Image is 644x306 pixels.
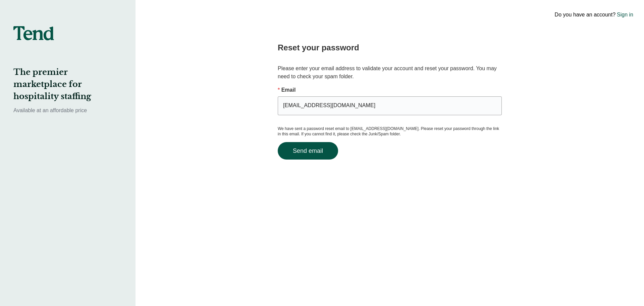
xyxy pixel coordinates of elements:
a: Sign in [617,11,633,19]
img: tend-logo [13,26,54,40]
button: Send email [278,142,338,160]
p: Available at an affordable price [13,106,122,115]
p: Email [278,86,502,94]
p: We have sent a password reset email to [EMAIL_ADDRESS][DOMAIN_NAME]. Please reset your password t... [278,126,502,137]
p: Please enter your email address to validate your account and reset your password. You may need to... [278,64,502,81]
h2: Reset your password [278,42,502,54]
h2: The premier marketplace for hospitality staffing [13,66,122,102]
